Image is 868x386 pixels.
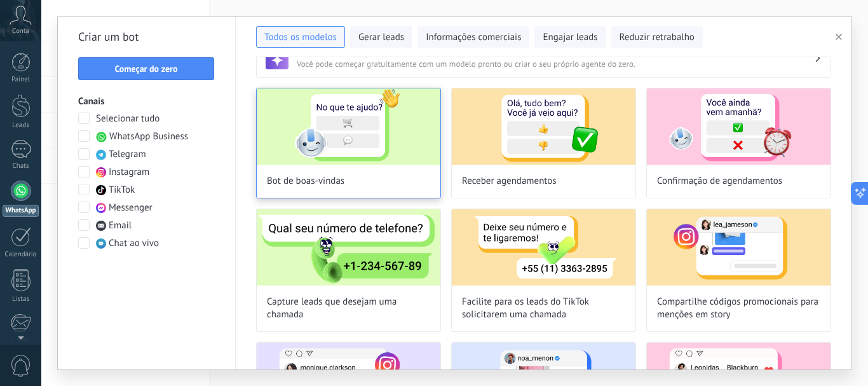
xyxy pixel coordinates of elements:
[109,202,153,214] span: Messenger
[109,166,149,179] span: Instagram
[620,31,695,44] span: Reduzir retrabalho
[543,31,597,44] span: Engajar leads
[3,76,39,84] div: Painel
[426,31,521,44] span: Informações comerciais
[257,209,440,286] img: Capture leads que desejam uma chamada
[462,296,625,321] span: Facilite para os leads do TikTok solicitarem uma chamada
[267,296,430,321] span: Capture leads que desejam uma chamada
[3,251,39,259] div: Calendário
[3,295,39,303] div: Listas
[462,175,557,188] span: Receber agendamentos
[647,88,831,165] img: Confirmação de agendamentos
[267,175,344,188] span: Bot de boas-vindas
[452,88,635,165] img: Receber agendamentos
[264,31,337,44] span: Todos os modelos
[109,130,188,143] span: WhatsApp Business
[611,26,703,48] button: Reduzir retrabalho
[350,26,412,48] button: Gerar leads
[3,205,39,217] div: WhatsApp
[109,237,159,250] span: Chat ao vivo
[534,26,606,48] button: Engajar leads
[657,296,820,321] span: Compartilhe códigos promocionais para menções em story
[297,59,814,69] span: Você pode começar gratuitamente com um modelo pronto ou criar o seu próprio agente do zero.
[109,219,132,232] span: Email
[358,31,404,44] span: Gerar leads
[3,121,39,130] div: Leads
[78,57,214,80] button: Começar do zero
[452,209,635,286] img: Facilite para os leads do TikTok solicitarem uma chamada
[647,209,831,286] img: Compartilhe códigos promocionais para menções em story
[114,64,177,73] span: Começar do zero
[109,184,135,196] span: TikTok
[3,162,39,170] div: Chats
[109,148,146,161] span: Telegram
[257,88,440,165] img: Bot de boas-vindas
[96,113,159,125] span: Selecionar tudo
[12,27,29,36] span: Conta
[78,95,215,107] h3: Canais
[657,175,782,188] span: Confirmação de agendamentos
[256,26,345,48] button: Todos os modelos
[417,26,529,48] button: Informações comerciais
[78,27,215,47] h2: Criar um bot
